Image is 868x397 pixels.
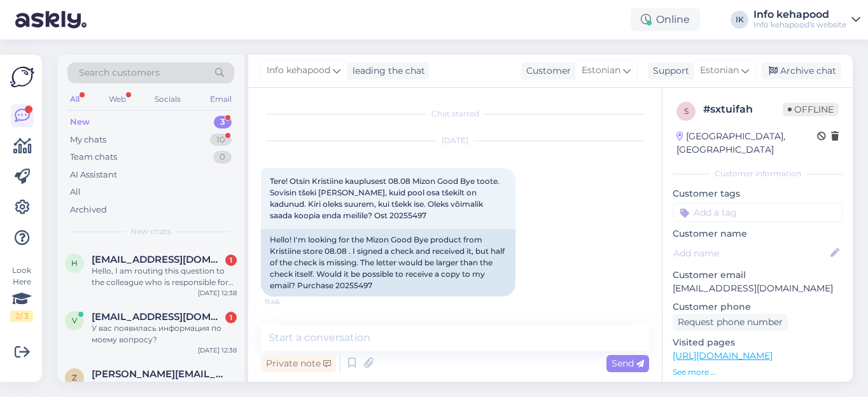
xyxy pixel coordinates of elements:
span: hedvigheleen.saare@gmail.com [92,254,224,265]
div: Look Here [10,265,33,322]
div: Socials [152,91,183,108]
div: Email [207,91,234,108]
span: Offline [783,102,839,116]
span: s [684,106,689,116]
span: Info kehapood [267,64,330,78]
div: New [70,116,90,129]
span: Estonian [700,64,739,78]
div: AI Assistant [70,169,117,181]
div: Info kehapood's website [753,20,846,30]
div: Customer information [673,168,843,179]
div: leading the chat [347,64,425,78]
input: Add name [673,246,828,260]
img: Askly Logo [10,65,34,89]
div: All [70,186,81,198]
div: Online [631,8,700,31]
span: Send [612,358,644,369]
div: Web [106,91,129,108]
span: New chats [130,226,171,237]
div: Chat started [261,108,649,120]
div: 10 [210,134,232,146]
div: Team chats [70,151,117,164]
div: # sxtuifah [703,102,783,117]
a: Info kehapoodInfo kehapood's website [753,10,860,30]
div: Attachment [92,380,237,391]
input: Add a tag [673,203,843,222]
span: Estonian [582,64,620,78]
p: Customer email [673,268,843,282]
div: Private note [261,355,336,372]
div: Customer [521,64,571,78]
div: У вас появилась информация по моему вопросу? [92,323,237,345]
span: Search customers [79,66,160,80]
div: Request phone number [673,314,788,331]
p: [EMAIL_ADDRESS][DOMAIN_NAME] [673,282,843,295]
div: Hello, I am routing this question to the colleague who is responsible for this topic. The reply m... [92,265,237,288]
span: h [71,258,78,268]
p: Customer phone [673,300,843,314]
span: zhanna@avaster.ee [92,368,224,380]
div: 2 / 3 [10,310,33,322]
div: Support [648,64,689,78]
div: [DATE] 12:38 [198,288,237,298]
span: z [72,373,77,382]
span: Tere! Otsin Kristiine kauplusest 08.08 Mizon Good Bye toote. Sovisin tšeki [PERSON_NAME], kuid po... [270,176,501,220]
span: v [72,316,77,325]
div: Hello! I'm looking for the Mizon Good Bye product from Kristiine store 08.08 . I signed a check a... [261,229,515,296]
p: See more ... [673,366,843,378]
span: 11:46 [265,297,312,307]
div: [GEOGRAPHIC_DATA], [GEOGRAPHIC_DATA] [676,130,817,157]
div: My chats [70,134,106,146]
div: Archived [70,204,107,216]
div: [DATE] 12:38 [198,345,237,355]
div: IK [731,11,748,29]
span: victoria_tsuhanovich@mail.ru [92,311,224,323]
div: 0 [213,151,232,164]
div: All [67,91,82,108]
div: Info kehapood [753,10,846,20]
div: 1 [225,312,237,323]
div: Archive chat [761,62,841,80]
p: Visited pages [673,336,843,349]
p: Customer name [673,227,843,240]
p: Customer tags [673,187,843,200]
div: [DATE] [261,135,649,146]
a: [URL][DOMAIN_NAME] [673,350,773,361]
div: 3 [214,116,232,129]
div: 1 [225,254,237,266]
